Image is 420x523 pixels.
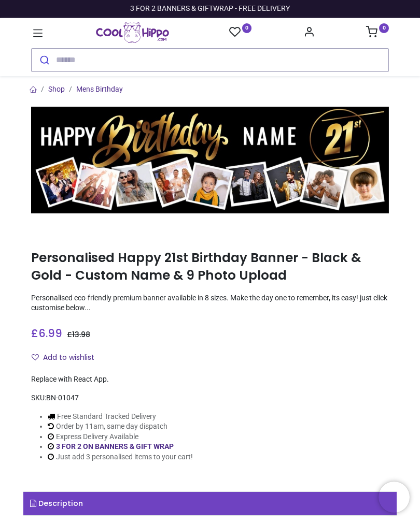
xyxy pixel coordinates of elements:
[31,374,389,385] div: Replace with React App.
[72,329,90,340] span: 13.98
[31,326,62,341] span: £
[76,85,123,93] a: Mens Birthday
[46,394,79,402] span: BN-01047
[67,329,90,340] span: £
[48,452,193,462] li: Just add 3 personalised items to your cart!
[96,22,169,43] img: Cool Hippo
[31,249,389,285] h1: Personalised Happy 21st Birthday Banner - Black & Gold - Custom Name & 9 Photo Upload
[130,4,290,14] div: 3 FOR 2 BANNERS & GIFTWRAP - FREE DELIVERY
[242,23,252,33] sup: 0
[48,422,193,432] li: Order by 11am, same day dispatch
[96,22,169,43] a: Logo of Cool Hippo
[31,393,389,403] div: SKU:
[48,432,193,442] li: Express Delivery Available
[48,412,193,422] li: Free Standard Tracked Delivery
[48,85,65,93] a: Shop
[379,23,389,33] sup: 0
[31,349,103,367] button: Add to wishlistAdd to wishlist
[56,442,174,451] a: 3 FOR 2 ON BANNERS & GIFT WRAP
[366,29,389,37] a: 0
[32,49,56,71] button: Submit
[31,107,389,214] img: Personalised Happy 21st Birthday Banner - Black & Gold - Custom Name & 9 Photo Upload
[229,26,252,39] a: 0
[23,492,397,516] a: Description
[31,293,389,313] p: Personalised eco-friendly premium banner available in 8 sizes. Make the day one to remember, its ...
[38,326,62,341] span: 6.99
[32,354,39,361] i: Add to wishlist
[303,29,315,37] a: Account Info
[379,482,410,513] iframe: Brevo live chat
